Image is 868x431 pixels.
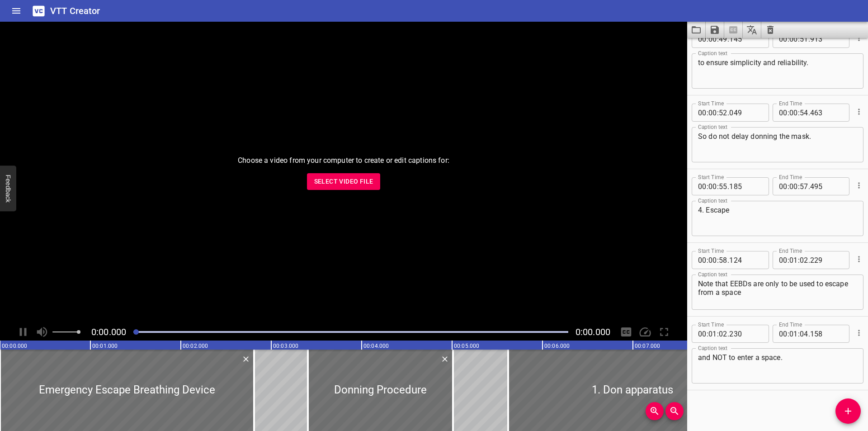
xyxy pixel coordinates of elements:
[717,251,719,269] span: :
[853,321,863,345] div: Cue Options
[789,251,798,269] input: 01
[576,327,610,337] span: 0:00.000
[707,251,708,269] span: :
[439,353,451,365] button: Delete
[798,177,800,195] span: :
[779,325,788,343] input: 00
[729,251,762,269] input: 124
[133,331,568,333] div: Play progress
[719,30,727,48] input: 49
[363,343,389,349] text: 00:04.000
[50,4,100,18] h6: VTT Creator
[808,30,810,48] span: .
[788,104,789,122] span: :
[853,100,863,123] div: Cue Options
[798,251,800,269] span: :
[788,30,789,48] span: :
[727,325,729,343] span: .
[853,174,863,197] div: Cue Options
[798,30,800,48] span: :
[544,343,570,349] text: 00:06.000
[789,104,798,122] input: 00
[810,325,843,343] input: 158
[779,177,788,195] input: 00
[698,58,857,84] textarea: to ensure simplicity and reliability.
[717,325,719,343] span: :
[810,104,843,122] input: 463
[707,325,708,343] span: :
[789,325,798,343] input: 01
[798,104,800,122] span: :
[708,325,717,343] input: 01
[454,343,479,349] text: 00:05.000
[314,176,373,187] span: Select Video File
[800,325,808,343] input: 04
[727,30,729,48] span: .
[709,24,720,35] svg: Save captions to file
[719,251,727,269] input: 58
[853,180,865,191] button: Cue Options
[853,106,865,118] button: Cue Options
[800,104,808,122] input: 54
[707,104,708,122] span: :
[698,279,857,305] textarea: Note that EEBDs are only to be used to escape from a space
[708,251,717,269] input: 00
[698,353,857,379] textarea: and NOT to enter a space.
[798,325,800,343] span: :
[240,353,250,365] div: Delete Cue
[698,132,857,158] textarea: So do not delay donning the mask.
[698,30,707,48] input: 00
[727,177,729,195] span: .
[853,26,863,50] div: Cue Options
[698,206,857,232] textarea: 4. Escape
[719,325,727,343] input: 02
[743,22,761,38] button: Translate captions
[808,104,810,122] span: .
[808,177,810,195] span: .
[708,30,717,48] input: 00
[717,177,719,195] span: :
[698,325,707,343] input: 00
[665,402,684,420] button: Zoom Out
[789,30,798,48] input: 00
[810,30,843,48] input: 913
[788,325,789,343] span: :
[729,104,762,122] input: 049
[808,251,810,269] span: .
[779,104,788,122] input: 00
[724,22,743,38] span: Select a video in the pane to the left, then you can automatically extract captions.
[646,402,664,420] button: Zoom In
[2,343,27,349] text: 00:00.000
[708,104,717,122] input: 00
[729,30,762,48] input: 145
[240,353,252,365] button: Delete
[765,24,776,35] svg: Clear captions
[788,251,789,269] span: :
[706,22,724,38] button: Save captions to file
[800,177,808,195] input: 57
[835,398,861,424] button: Add Cue
[717,104,719,122] span: :
[853,247,863,271] div: Cue Options
[273,343,298,349] text: 00:03.000
[637,323,654,341] div: Playback Speed
[719,177,727,195] input: 55
[788,177,789,195] span: :
[853,32,865,44] button: Cue Options
[691,24,702,35] svg: Load captions from file
[810,251,843,269] input: 229
[687,22,706,38] button: Load captions from file
[183,343,208,349] text: 00:02.000
[656,323,673,341] div: Toggle Full Screen
[727,104,729,122] span: .
[707,177,708,195] span: :
[707,30,708,48] span: :
[719,104,727,122] input: 52
[698,177,707,195] input: 00
[761,22,779,38] button: Clear captions
[779,251,788,269] input: 00
[439,353,449,365] div: Delete Cue
[238,155,449,166] p: Choose a video from your computer to create or edit captions for:
[789,177,798,195] input: 00
[717,30,719,48] span: :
